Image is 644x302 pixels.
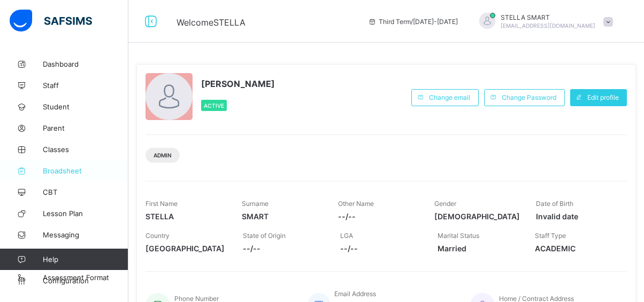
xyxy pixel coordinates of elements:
[145,212,226,221] span: STELLA
[43,145,128,154] span: Classes
[43,209,128,218] span: Lesson Plan
[10,10,92,32] img: safsims
[334,290,376,298] span: Email Address
[145,232,170,240] span: Country
[434,212,520,221] span: [DEMOGRAPHIC_DATA]
[587,93,619,101] span: Edit profile
[469,13,618,30] div: STELLASMART
[43,188,128,196] span: CBT
[368,18,458,26] span: session/term information
[43,276,128,285] span: Configuration
[43,81,128,90] span: Staff
[340,244,421,253] span: --/--
[145,244,227,253] span: [GEOGRAPHIC_DATA]
[429,93,470,101] span: Change email
[434,200,456,208] span: Gender
[43,124,128,132] span: Parent
[242,200,269,208] span: Surname
[177,17,246,28] span: Welcome STELLA
[204,102,224,109] span: Active
[43,231,128,239] span: Messaging
[43,60,128,68] span: Dashboard
[243,232,286,240] span: State of Origin
[501,13,595,21] span: STELLA SMART
[242,212,322,221] span: SMART
[536,212,616,221] span: Invalid date
[601,265,633,297] button: Open asap
[201,78,275,89] span: [PERSON_NAME]
[145,200,178,208] span: First Name
[43,102,128,111] span: Student
[438,232,479,240] span: Marital Status
[535,232,566,240] span: Staff Type
[340,232,353,240] span: LGA
[535,244,616,253] span: ACADEMIC
[338,212,418,221] span: --/--
[43,166,128,175] span: Broadsheet
[154,152,172,158] span: Admin
[536,200,573,208] span: Date of Birth
[438,244,519,253] span: Married
[43,255,128,264] span: Help
[243,244,324,253] span: --/--
[338,200,374,208] span: Other Name
[501,22,595,29] span: [EMAIL_ADDRESS][DOMAIN_NAME]
[502,93,556,101] span: Change Password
